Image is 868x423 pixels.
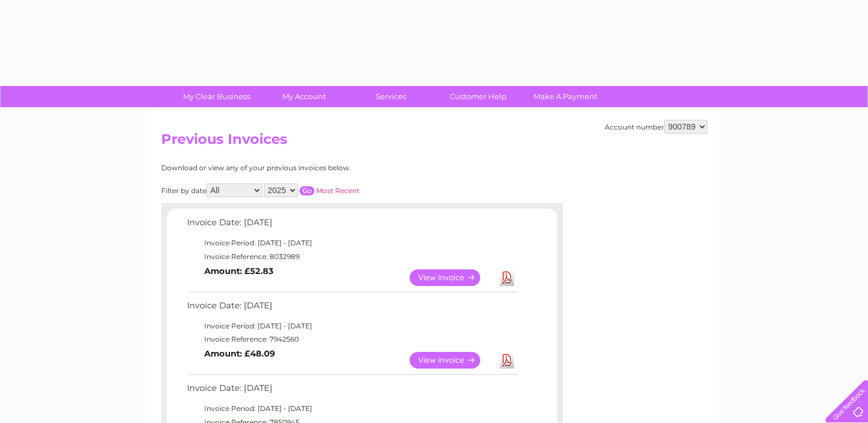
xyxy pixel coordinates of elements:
a: Download [500,352,514,369]
b: Amount: £52.83 [204,266,274,276]
div: Account number [605,120,707,134]
a: View [410,269,494,286]
td: Invoice Period: [DATE] - [DATE] [184,236,520,250]
a: Download [500,269,514,286]
td: Invoice Period: [DATE] - [DATE] [184,402,520,416]
a: Customer Help [431,86,526,107]
h2: Previous Invoices [161,131,707,153]
a: My Account [256,86,351,107]
td: Invoice Date: [DATE] [184,298,520,319]
a: Services [344,86,438,107]
td: Invoice Date: [DATE] [184,381,520,402]
td: Invoice Date: [DATE] [184,215,520,236]
td: Invoice Reference: 8032989 [184,250,520,264]
b: Amount: £48.09 [204,348,275,359]
div: Filter by date [161,183,462,197]
td: Invoice Period: [DATE] - [DATE] [184,319,520,333]
td: Invoice Reference: 7942560 [184,332,520,346]
a: Make A Payment [518,86,613,107]
a: Most Recent [316,186,360,195]
div: Download or view any of your previous invoices below. [161,164,462,172]
a: View [410,352,494,369]
a: My Clear Business [169,86,264,107]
